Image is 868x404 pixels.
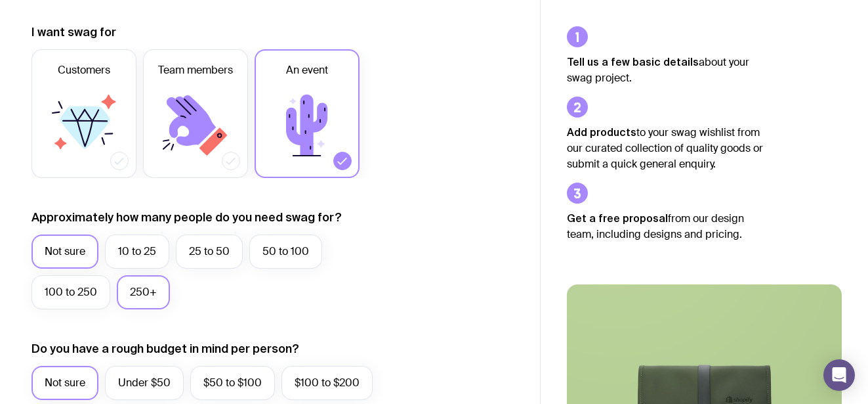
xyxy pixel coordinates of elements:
[158,62,233,78] span: Team members
[190,366,275,400] label: $50 to $100
[567,210,764,242] p: from our design team, including designs and pricing.
[567,124,764,172] p: to your swag wishlist from our curated collection of quality goods or submit a quick general enqu...
[567,54,764,86] p: about your swag project.
[176,235,243,269] label: 25 to 50
[31,366,98,400] label: Not sure
[281,366,373,400] label: $100 to $200
[31,24,116,40] label: I want swag for
[58,62,110,78] span: Customers
[31,341,299,357] label: Do you have a rough budget in mind per person?
[31,235,98,269] label: Not sure
[31,210,342,225] label: Approximately how many people do you need swag for?
[31,275,110,309] label: 100 to 250
[823,359,855,391] div: Open Intercom Messenger
[105,235,169,269] label: 10 to 25
[567,56,699,68] strong: Tell us a few basic details
[286,62,328,78] span: An event
[105,366,184,400] label: Under $50
[117,275,170,309] label: 250+
[567,126,636,138] strong: Add products
[249,235,322,269] label: 50 to 100
[567,212,668,224] strong: Get a free proposal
